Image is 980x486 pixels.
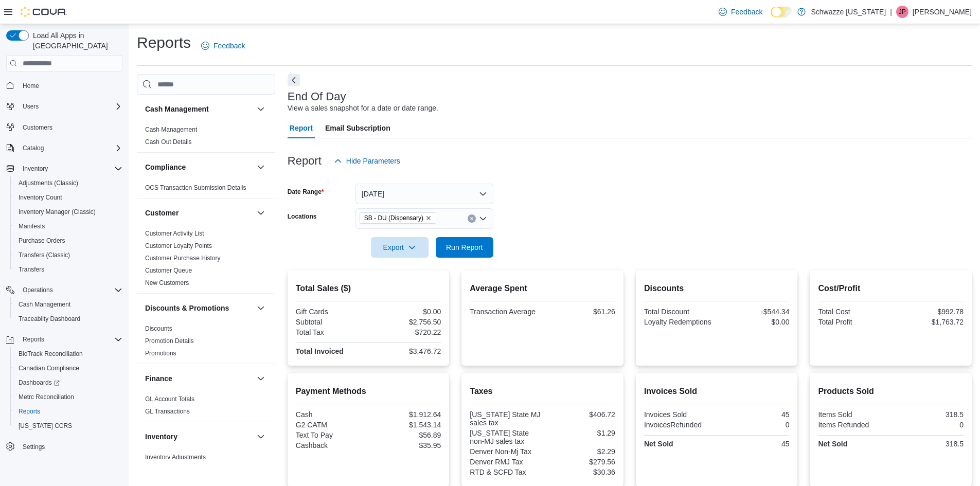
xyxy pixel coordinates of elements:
span: Purchase Orders [14,235,122,247]
span: Cash Management [145,125,197,134]
span: Feedback [731,7,762,17]
span: Customer Loyalty Points [145,242,212,250]
div: Text To Pay [296,431,366,439]
button: [DATE] [355,184,493,204]
div: Total Discount [644,308,715,316]
div: Items Refunded [818,421,888,429]
span: Reports [19,407,40,416]
p: Schwazze [US_STATE] [811,6,886,18]
span: Transfers [14,263,122,276]
label: Date Range [288,188,324,196]
a: Adjustments (Classic) [14,177,82,189]
a: Metrc Reconciliation [14,391,78,403]
div: RTD & SCFD Tax [470,468,540,476]
button: Operations [19,284,57,296]
button: Purchase Orders [10,233,127,248]
a: Customer Loyalty Points [145,242,212,249]
a: Settings [19,441,49,453]
a: GL Transactions [145,408,190,415]
h1: Reports [137,32,191,53]
span: Washington CCRS [14,420,122,432]
div: View a sales snapshot for a date or date range. [288,103,438,114]
div: $56.89 [370,431,441,439]
a: [US_STATE] CCRS [14,420,76,432]
h3: Cash Management [145,104,209,114]
button: Reports [19,333,48,346]
div: Total Profit [818,318,888,326]
button: Users [2,99,127,114]
a: Inventory Manager (Classic) [14,206,100,218]
button: Run Report [436,237,493,258]
a: Transfers [14,263,48,276]
span: JP [899,6,906,18]
div: $3,476.72 [370,347,441,355]
div: $1,543.14 [370,421,441,429]
div: $1,763.72 [893,318,964,326]
a: New Customers [145,279,189,286]
span: Transfers (Classic) [14,249,122,261]
span: Customer Purchase History [145,254,221,262]
div: $30.36 [545,468,615,476]
span: Adjustments (Classic) [14,177,122,189]
h2: Cost/Profit [818,282,964,295]
button: Remove SB - DU (Dispensary) from selection in this group [425,215,432,221]
div: $61.26 [545,308,615,316]
h2: Average Spent [470,282,615,295]
span: Inventory Count [14,191,122,204]
strong: Net Sold [644,440,673,448]
span: Manifests [14,220,122,232]
span: Customers [23,123,52,132]
input: Dark Mode [771,7,792,17]
button: Reports [2,332,127,347]
span: Run Report [446,242,483,253]
span: BioTrack Reconciliation [14,348,122,360]
span: Transfers (Classic) [19,251,70,259]
button: Cash Management [10,297,127,312]
div: 318.5 [893,440,964,448]
button: Inventory [2,161,127,176]
div: -$544.34 [719,308,789,316]
span: Home [23,82,39,90]
a: Customer Purchase History [145,255,221,262]
span: Traceabilty Dashboard [19,315,80,323]
span: Canadian Compliance [19,364,79,372]
h2: Discounts [644,282,790,295]
a: Feedback [715,2,767,22]
img: Cova [21,7,67,17]
button: Inventory [19,163,52,175]
button: Finance [255,372,267,385]
button: Metrc Reconciliation [10,390,127,404]
button: Adjustments (Classic) [10,176,127,190]
button: Catalog [19,142,48,154]
div: Invoices Sold [644,410,715,419]
button: Customer [255,207,267,219]
button: Transfers [10,262,127,277]
button: Compliance [145,162,253,172]
span: Load All Apps in [GEOGRAPHIC_DATA] [29,30,122,51]
h3: Customer [145,208,179,218]
div: 318.5 [893,410,964,419]
a: Home [19,80,43,92]
h3: Finance [145,373,172,384]
button: Customer [145,208,253,218]
button: Users [19,100,43,113]
div: Cashback [296,441,366,449]
span: Reports [19,333,122,346]
strong: Net Sold [818,440,847,448]
button: Open list of options [479,214,487,223]
a: Discounts [145,325,172,332]
a: Cash Management [145,126,197,133]
a: Canadian Compliance [14,362,83,374]
div: [US_STATE] State MJ sales tax [470,410,540,427]
div: $0.00 [719,318,789,326]
span: Inventory Manager (Classic) [14,206,122,218]
button: Clear input [468,214,476,223]
div: $279.56 [545,458,615,466]
span: Manifests [19,222,45,230]
span: [US_STATE] CCRS [19,422,72,430]
span: Operations [23,286,53,294]
button: Traceabilty Dashboard [10,312,127,326]
label: Locations [288,212,317,221]
a: Customer Activity List [145,230,204,237]
span: Users [23,102,39,111]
